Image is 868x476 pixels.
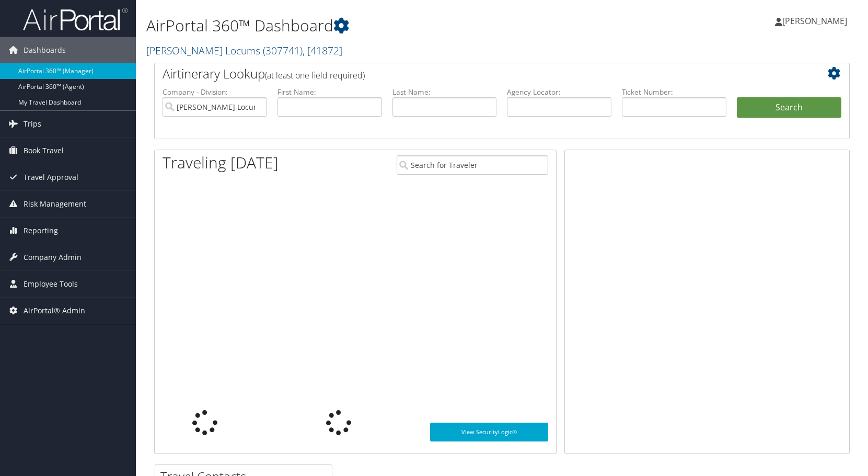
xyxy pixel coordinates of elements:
span: Trips [24,111,41,137]
span: , [ 41872 ] [303,43,342,58]
label: Last Name: [392,87,497,97]
input: Search for Traveler [397,155,548,175]
span: Reporting [24,218,58,244]
span: Dashboards [24,37,66,63]
span: Book Travel [24,138,64,164]
h1: Traveling [DATE] [163,152,279,174]
span: Risk Management [24,191,86,217]
a: View SecurityLogic® [430,423,548,441]
span: AirPortal® Admin [24,298,85,324]
a: [PERSON_NAME] [775,5,858,37]
span: Travel Approval [24,164,78,190]
h1: AirPortal 360™ Dashboard [146,15,620,37]
button: Search [737,97,841,118]
h2: Airtinerary Lookup [163,65,783,83]
label: Company - Division: [163,87,267,97]
span: (at least one field required) [265,70,365,81]
img: airportal-logo.png [23,7,128,31]
a: [PERSON_NAME] Locums [146,43,342,58]
span: Company Admin [24,244,82,270]
label: First Name: [277,87,382,97]
label: Ticket Number: [622,87,726,97]
label: Agency Locator: [507,87,611,97]
span: Employee Tools [24,271,78,297]
span: [PERSON_NAME] [782,15,847,27]
span: ( 307741 ) [263,43,303,58]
